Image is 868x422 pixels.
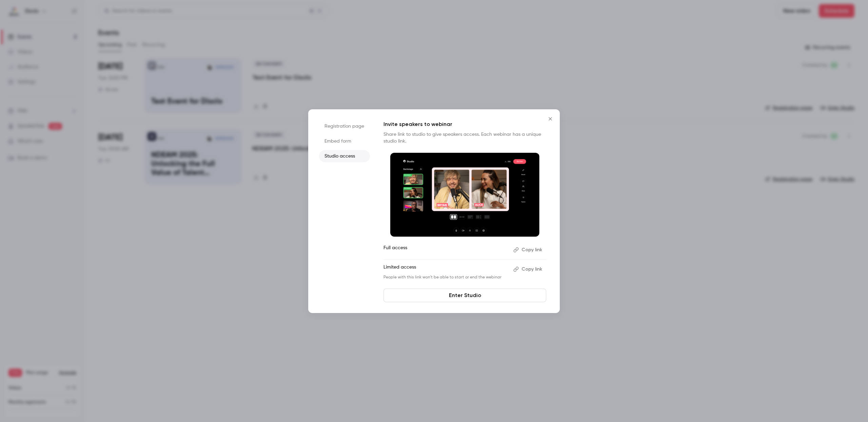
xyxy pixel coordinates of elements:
li: Embed form [319,135,370,147]
li: Registration page [319,120,370,132]
p: People with this link won't be able to start or end the webinar [383,275,508,280]
a: Enter Studio [383,289,546,302]
p: Share link to studio to give speakers access. Each webinar has a unique studio link. [383,131,546,145]
p: Invite speakers to webinar [383,120,546,128]
button: Close [544,112,557,126]
p: Limited access [383,264,508,275]
li: Studio access [319,150,370,162]
button: Copy link [511,244,546,255]
button: Copy link [511,264,546,275]
img: Invite speakers to webinar [390,153,539,237]
p: Full access [383,244,508,255]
